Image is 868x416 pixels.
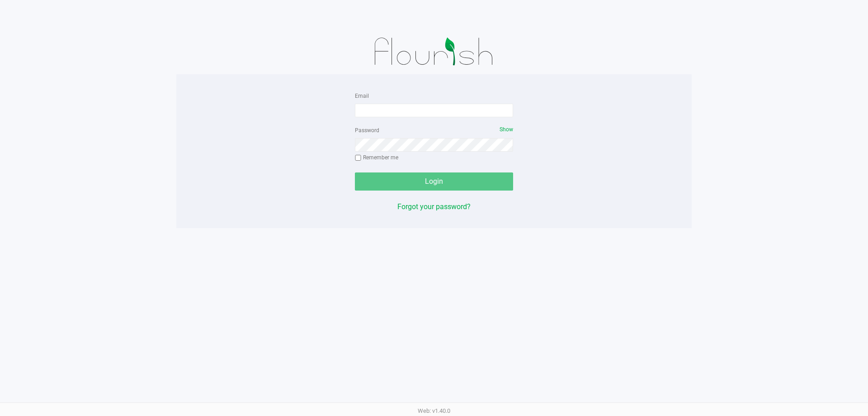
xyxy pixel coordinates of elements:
input: Remember me [355,155,361,161]
label: Remember me [355,153,398,162]
span: Show [500,126,513,133]
button: Forgot your password? [397,201,471,212]
span: Web: v1.40.0 [418,407,450,414]
label: Email [355,92,369,100]
label: Password [355,126,379,134]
